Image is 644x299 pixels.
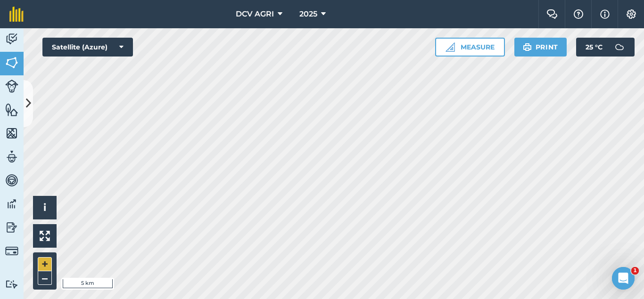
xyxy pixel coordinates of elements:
img: svg+xml;base64,PD94bWwgdmVyc2lvbj0iMS4wIiBlbmNvZGluZz0idXRmLTgiPz4KPCEtLSBHZW5lcmF0b3I6IEFkb2JlIE... [5,150,18,164]
button: – [38,271,52,285]
img: svg+xml;base64,PD94bWwgdmVyc2lvbj0iMS4wIiBlbmNvZGluZz0idXRmLTgiPz4KPCEtLSBHZW5lcmF0b3I6IEFkb2JlIE... [5,80,18,93]
span: 2025 [299,8,317,20]
span: i [43,202,46,213]
img: svg+xml;base64,PD94bWwgdmVyc2lvbj0iMS4wIiBlbmNvZGluZz0idXRmLTgiPz4KPCEtLSBHZW5lcmF0b3I6IEFkb2JlIE... [5,197,18,211]
span: 25 ° C [586,38,603,57]
img: Ruler icon [446,42,455,52]
button: Measure [435,38,505,57]
button: Satellite (Azure) [42,38,133,57]
img: svg+xml;base64,PHN2ZyB4bWxucz0iaHR0cDovL3d3dy53My5vcmcvMjAwMC9zdmciIHdpZHRoPSI1NiIgaGVpZ2h0PSI2MC... [5,56,18,70]
img: svg+xml;base64,PD94bWwgdmVyc2lvbj0iMS4wIiBlbmNvZGluZz0idXRmLTgiPz4KPCEtLSBHZW5lcmF0b3I6IEFkb2JlIE... [5,173,18,187]
button: + [38,257,52,271]
button: i [33,196,57,219]
img: Two speech bubbles overlapping with the left bubble in the forefront [546,9,558,19]
img: svg+xml;base64,PD94bWwgdmVyc2lvbj0iMS4wIiBlbmNvZGluZz0idXRmLTgiPz4KPCEtLSBHZW5lcmF0b3I6IEFkb2JlIE... [5,280,18,289]
img: svg+xml;base64,PHN2ZyB4bWxucz0iaHR0cDovL3d3dy53My5vcmcvMjAwMC9zdmciIHdpZHRoPSI1NiIgaGVpZ2h0PSI2MC... [5,126,18,140]
img: A question mark icon [573,9,584,19]
iframe: Intercom live chat [612,267,635,290]
img: svg+xml;base64,PHN2ZyB4bWxucz0iaHR0cDovL3d3dy53My5vcmcvMjAwMC9zdmciIHdpZHRoPSIxOSIgaGVpZ2h0PSIyNC... [523,41,532,53]
span: 1 [631,267,639,275]
span: DCV AGRI [236,8,274,20]
img: fieldmargin Logo [9,7,24,22]
img: svg+xml;base64,PD94bWwgdmVyc2lvbj0iMS4wIiBlbmNvZGluZz0idXRmLTgiPz4KPCEtLSBHZW5lcmF0b3I6IEFkb2JlIE... [5,244,18,258]
img: Four arrows, one pointing top left, one top right, one bottom right and the last bottom left [40,231,50,241]
img: svg+xml;base64,PD94bWwgdmVyc2lvbj0iMS4wIiBlbmNvZGluZz0idXRmLTgiPz4KPCEtLSBHZW5lcmF0b3I6IEFkb2JlIE... [5,220,18,234]
img: A cog icon [626,9,637,19]
button: 25 °C [576,38,635,57]
img: svg+xml;base64,PHN2ZyB4bWxucz0iaHR0cDovL3d3dy53My5vcmcvMjAwMC9zdmciIHdpZHRoPSIxNyIgaGVpZ2h0PSIxNy... [600,8,610,20]
button: Print [514,38,567,57]
img: svg+xml;base64,PHN2ZyB4bWxucz0iaHR0cDovL3d3dy53My5vcmcvMjAwMC9zdmciIHdpZHRoPSI1NiIgaGVpZ2h0PSI2MC... [5,103,18,117]
img: svg+xml;base64,PD94bWwgdmVyc2lvbj0iMS4wIiBlbmNvZGluZz0idXRmLTgiPz4KPCEtLSBHZW5lcmF0b3I6IEFkb2JlIE... [610,38,629,57]
img: svg+xml;base64,PD94bWwgdmVyc2lvbj0iMS4wIiBlbmNvZGluZz0idXRmLTgiPz4KPCEtLSBHZW5lcmF0b3I6IEFkb2JlIE... [5,32,18,46]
